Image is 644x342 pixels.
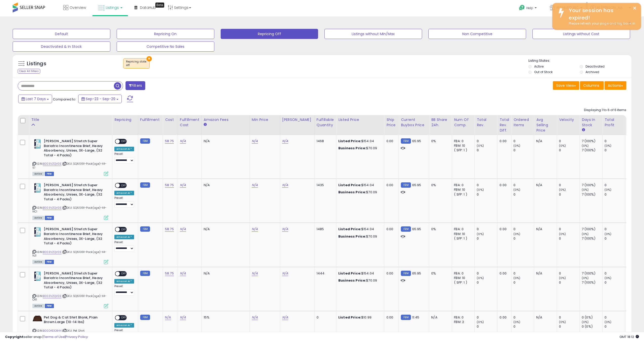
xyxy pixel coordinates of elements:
[282,139,288,144] a: N/A
[454,280,471,285] div: ( SFP: 1 )
[338,234,380,239] div: $70.09
[32,162,107,169] span: | SKU: SQ61391-Pack(age)-X4-IL1
[252,117,278,122] div: Min Price
[454,232,471,236] div: FBM: 10
[454,192,471,197] div: ( SFP: 1 )
[120,271,128,276] span: OFF
[338,139,361,143] b: Listed Price:
[180,139,186,144] a: N/A
[605,236,625,241] div: 0
[117,29,214,39] button: Repricing On
[559,280,579,285] div: 0
[513,139,534,143] div: 0
[513,236,534,241] div: 0
[43,334,65,339] a: Terms of Use
[559,148,579,153] div: 0
[13,41,110,52] button: Deactivated & In Stock
[27,60,46,67] h5: Listings
[536,315,553,320] div: N/A
[32,315,108,339] div: ASIN:
[477,183,497,187] div: 0
[114,152,134,164] div: Preset:
[582,183,602,187] div: 7 (100%)
[386,227,395,231] div: 0.00
[412,315,420,320] span: 11.45
[582,276,589,280] small: (0%)
[559,117,577,122] div: Velocity
[605,280,625,285] div: 0
[582,128,585,132] small: Days In Stock.
[513,183,534,187] div: 0
[431,117,450,128] div: BB Share 24h.
[454,227,471,231] div: FBA: 0
[454,315,471,320] div: FBA: 0
[582,324,602,329] div: 0 (0%)
[559,188,566,192] small: (0%)
[431,139,448,143] div: 0%
[32,183,43,193] img: 41MqkCEdoQL._SL40_.jpg
[338,190,366,195] b: Business Price:
[114,241,134,252] div: Preset:
[338,271,380,276] div: $154.04
[252,183,258,188] a: N/A
[62,329,85,333] span: | SKU: Pet Shirt
[401,138,411,144] small: FBM
[582,188,589,192] small: (0%)
[513,148,534,153] div: 0
[559,236,579,241] div: 0
[528,58,631,63] p: Listing States:
[44,139,105,159] b: [PERSON_NAME] Stretch Super Bariatric Incontinence Brief, Heavy Absorbency, Unisex, 3X-Large, (32...
[317,227,332,231] div: 1485
[32,315,43,322] img: 21Ko5tooPLL._SL40_.jpg
[605,315,625,320] div: 0
[401,182,411,188] small: FBM
[534,64,544,69] label: Active
[44,183,105,203] b: [PERSON_NAME] Stretch Super Bariatric Incontinence Brief, Heavy Absorbency, Unisex, 3X-Large, (32...
[32,260,44,264] span: All listings currently available for purchase on Amazon
[513,227,534,231] div: 0
[582,320,589,324] small: (0%)
[477,236,497,241] div: 0
[477,315,497,320] div: 0
[513,271,534,276] div: 0
[605,232,612,236] small: (0%)
[18,95,52,103] button: Last 7 Days
[559,232,566,236] small: (0%)
[165,117,176,122] div: Cost
[412,271,421,276] span: 65.95
[583,83,599,88] span: Columns
[477,324,497,329] div: 0
[66,334,88,339] a: Privacy Policy
[582,280,602,285] div: 7 (100%)
[86,96,115,101] span: Sep-23 - Sep-29
[147,56,152,61] button: ×
[605,139,625,143] div: 0
[221,29,318,39] button: Repricing Off
[431,271,448,276] div: 0%
[204,315,246,320] div: 15%
[32,139,108,175] div: ASIN:
[114,329,134,340] div: Preset:
[454,187,471,192] div: FBM: 10
[126,81,145,90] button: Filters
[338,271,361,276] b: Listed Price:
[70,5,86,10] span: Overview
[140,315,150,320] small: FBM
[114,147,134,151] div: Amazon AI *
[477,148,497,153] div: 0
[140,138,150,144] small: FBM
[582,271,602,276] div: 7 (100%)
[519,5,525,11] i: Get Help
[513,276,521,280] small: (0%)
[338,146,380,151] div: $70.09
[45,260,54,264] span: FBM
[605,144,612,148] small: (0%)
[605,188,612,192] small: (0%)
[32,294,107,302] span: | SKU: SQ61391-Pack(age)-X4-OR1
[553,81,579,90] button: Save View
[565,7,637,21] div: Your session has expired!
[180,315,186,320] a: N/A
[536,139,553,143] div: N/A
[140,271,150,276] small: FBM
[338,190,380,195] div: $70.09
